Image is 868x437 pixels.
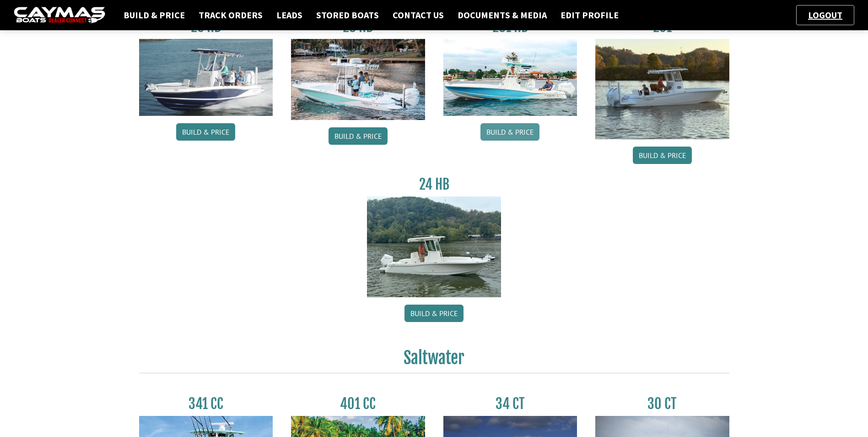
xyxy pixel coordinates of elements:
[139,39,273,116] img: 26_new_photo_resized.jpg
[633,147,692,164] a: Build & Price
[453,9,551,21] a: Documents & Media
[443,39,577,116] img: 28-hb-twin.jpg
[14,7,105,24] img: caymas-dealer-connect-2ed40d3bc7270c1d8d7ffb4b79bf05adc795679939227970def78ec6f6c03838.gif
[139,395,273,412] h3: 341 CC
[312,9,383,21] a: Stored Boats
[595,395,729,412] h3: 30 CT
[176,123,235,141] a: Build & Price
[443,395,577,412] h3: 34 CT
[367,176,501,193] h3: 24 HB
[272,9,307,21] a: Leads
[388,9,448,21] a: Contact Us
[329,127,388,145] a: Build & Price
[291,39,425,120] img: 28_hb_thumbnail_for_caymas_connect.jpg
[556,9,623,21] a: Edit Profile
[803,9,847,21] a: Logout
[480,123,539,141] a: Build & Price
[595,39,729,139] img: 291_Thumbnail.jpg
[119,9,189,21] a: Build & Price
[367,197,501,297] img: 24_HB_thumbnail.jpg
[404,305,464,322] a: Build & Price
[291,395,425,412] h3: 401 CC
[139,348,729,373] h2: Saltwater
[194,9,267,21] a: Track Orders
